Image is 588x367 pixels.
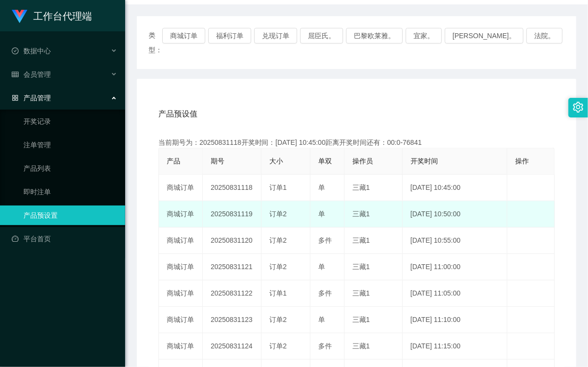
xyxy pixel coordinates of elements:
[158,138,555,148] div: 当前期号为：20250831118开奖时间：[DATE] 10:45:00距离开奖时间还有：00:0-76841
[203,175,261,201] td: 20250831118
[403,228,508,254] td: [DATE] 10:55:00
[269,157,283,165] span: 大小
[300,28,343,44] button: 屈臣氏。
[515,157,529,165] span: 操作
[159,333,203,360] td: 商城订单
[345,254,403,280] td: 三藏1
[23,112,117,131] a: 开奖记录
[411,157,438,165] span: 开奖时间
[12,71,19,78] i: 图标： table
[23,135,117,155] a: 注单管理
[346,28,403,44] button: 巴黎欧莱雅。
[403,254,508,280] td: [DATE] 11:00:00
[403,280,508,307] td: [DATE] 11:05:00
[573,102,584,113] i: 图标： 设置
[403,307,508,333] td: [DATE] 11:10:00
[23,47,51,55] font: 数据中心
[269,236,287,244] span: 订单2
[345,228,403,254] td: 三藏1
[23,94,51,102] font: 产品管理
[203,307,261,333] td: 20250831123
[345,307,403,333] td: 三藏1
[167,157,180,165] span: 产品
[159,280,203,307] td: 商城订单
[203,201,261,228] td: 20250831119
[203,333,261,360] td: 20250831124
[159,254,203,280] td: 商城订单
[159,307,203,333] td: 商城订单
[318,183,325,191] span: 单
[203,228,261,254] td: 20250831120
[159,228,203,254] td: 商城订单
[345,280,403,307] td: 三藏1
[403,333,508,360] td: [DATE] 11:15:00
[149,28,162,57] span: 类型：
[445,28,523,44] button: [PERSON_NAME]。
[23,159,117,178] a: 产品列表
[254,28,297,44] button: 兑现订单
[203,254,261,280] td: 20250831121
[23,182,117,202] a: 即时注单
[33,0,92,32] h1: 工作台代理端
[318,210,325,218] span: 单
[12,47,19,54] i: 图标： check-circle-o
[318,263,325,271] span: 单
[318,289,332,297] span: 多件
[12,10,27,23] img: logo.9652507e.png
[158,108,197,120] span: 产品预设值
[208,28,251,44] button: 福利订单
[269,263,287,271] span: 订单2
[23,70,51,78] font: 会员管理
[269,210,287,218] span: 订单2
[269,289,287,297] span: 订单1
[12,12,92,20] a: 工作台代理端
[12,229,117,249] a: 图标： 仪表板平台首页
[345,175,403,201] td: 三藏1
[352,157,373,165] span: 操作员
[345,201,403,228] td: 三藏1
[345,333,403,360] td: 三藏1
[162,28,205,44] button: 商城订单
[159,201,203,228] td: 商城订单
[318,316,325,323] span: 单
[203,280,261,307] td: 20250831122
[403,175,508,201] td: [DATE] 10:45:00
[269,342,287,350] span: 订单2
[406,28,442,44] button: 宜家。
[403,201,508,228] td: [DATE] 10:50:00
[159,175,203,201] td: 商城订单
[526,28,563,44] button: 法院。
[12,94,19,101] i: 图标： AppStore-O
[23,206,117,225] a: 产品预设置
[318,157,332,165] span: 单双
[269,183,287,191] span: 订单1
[318,342,332,350] span: 多件
[269,316,287,323] span: 订单2
[318,236,332,244] span: 多件
[211,157,224,165] span: 期号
